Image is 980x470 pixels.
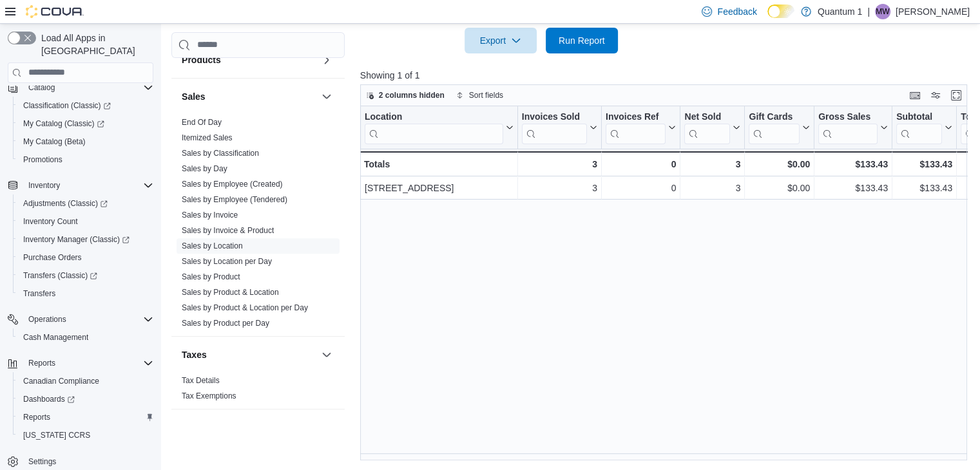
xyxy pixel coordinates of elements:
[767,5,794,18] input: Dark Mode
[818,111,878,144] div: Gross Sales
[182,272,240,281] a: Sales by Product
[182,318,269,328] span: Sales by Product per Day
[875,4,890,19] div: Michael Wuest
[18,232,153,247] span: Inventory Manager (Classic)
[182,133,233,143] span: Itemized Sales
[749,111,800,123] div: Gift Cards
[182,90,206,103] h3: Sales
[18,391,153,407] span: Dashboards
[171,373,345,409] div: Taxes
[18,428,153,443] span: Washington CCRS
[364,156,514,172] div: Totals
[365,111,514,144] button: Location
[13,372,159,390] button: Canadian Compliance
[749,111,800,144] div: Gift Card Sales
[684,156,740,172] div: 3
[319,347,334,362] button: Taxes
[818,156,888,172] div: $133.43
[18,152,68,167] a: Promotions
[18,409,153,425] span: Reports
[23,355,61,371] button: Reports
[749,111,810,144] button: Gift Cards
[23,80,153,95] span: Catalog
[182,391,236,401] span: Tax Exemptions
[26,5,84,18] img: Cova
[171,115,345,336] div: Sales
[182,376,220,385] a: Tax Details
[522,111,597,144] button: Invoices Sold
[749,156,810,172] div: $0.00
[182,195,287,204] a: Sales by Employee (Tendered)
[23,198,108,209] span: Adjustments (Classic)
[23,288,55,299] span: Transfers
[182,319,269,328] a: Sales by Product per Day
[182,241,243,251] span: Sales by Location
[182,164,227,173] a: Sales by Day
[360,69,974,82] p: Showing 1 of 1
[3,310,159,328] button: Operations
[23,252,82,263] span: Purchase Orders
[182,226,274,235] a: Sales by Invoice & Product
[767,18,768,19] span: Dark Mode
[182,164,227,174] span: Sales by Day
[13,97,159,115] a: Classification (Classic)
[182,303,308,313] span: Sales by Product & Location per Day
[365,111,503,144] div: Location
[451,88,508,103] button: Sort fields
[18,330,93,345] a: Cash Management
[18,98,153,113] span: Classification (Classic)
[18,286,61,301] a: Transfers
[182,241,243,250] a: Sales by Location
[818,4,862,19] p: Quantum 1
[28,314,66,324] span: Operations
[18,214,83,229] a: Inventory Count
[23,412,50,422] span: Reports
[182,133,233,142] a: Itemized Sales
[18,268,153,283] span: Transfers (Classic)
[18,250,153,265] span: Purchase Orders
[18,196,153,211] span: Adjustments (Classic)
[365,180,514,196] div: [STREET_ADDRESS]
[896,111,942,144] div: Subtotal
[717,5,756,18] span: Feedback
[182,272,240,282] span: Sales by Product
[182,287,279,297] span: Sales by Product & Location
[23,216,78,227] span: Inventory Count
[23,454,61,469] a: Settings
[896,180,952,196] div: $133.43
[18,428,95,443] a: [US_STATE] CCRS
[28,82,55,93] span: Catalog
[749,180,810,196] div: $0.00
[559,34,605,47] span: Run Report
[896,156,952,172] div: $133.43
[522,156,597,172] div: 3
[182,257,272,266] a: Sales by Location per Day
[23,178,153,193] span: Inventory
[18,98,116,113] a: Classification (Classic)
[23,312,153,327] span: Operations
[182,211,238,220] a: Sales by Invoice
[684,111,730,123] div: Net Sold
[23,118,104,129] span: My Catalog (Classic)
[23,376,99,386] span: Canadian Compliance
[3,79,159,97] button: Catalog
[18,330,153,345] span: Cash Management
[182,375,220,386] span: Tax Details
[18,196,113,211] a: Adjustments (Classic)
[18,232,135,247] a: Inventory Manager (Classic)
[18,391,80,407] a: Dashboards
[23,332,88,343] span: Cash Management
[23,80,60,95] button: Catalog
[319,52,334,68] button: Products
[465,28,537,53] button: Export
[23,355,153,371] span: Reports
[13,328,159,346] button: Cash Management
[606,111,666,144] div: Invoices Ref
[522,111,587,144] div: Invoices Sold
[182,194,287,205] span: Sales by Employee (Tendered)
[182,225,274,236] span: Sales by Invoice & Product
[182,90,316,103] button: Sales
[684,111,740,144] button: Net Sold
[18,409,55,425] a: Reports
[23,136,86,147] span: My Catalog (Beta)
